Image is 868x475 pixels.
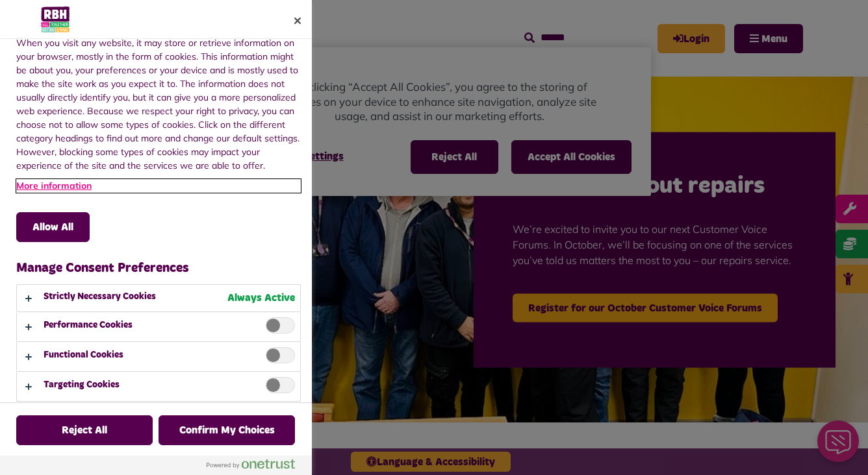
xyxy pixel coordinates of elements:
button: Confirm My Choices [159,415,295,445]
div: Company Logo [16,6,94,32]
a: Powered by OneTrust Opens in a new Tab [207,459,305,475]
img: Powered by OneTrust Opens in a new Tab [207,459,295,469]
img: Company Logo [41,6,70,32]
div: Close Web Assistant [8,4,49,45]
h3: Manage Consent Preferences [16,258,301,278]
button: Reject All [16,415,153,445]
a: More information about your privacy, opens in a new tab [16,179,301,193]
div: When you visit any website, it may store or retrieve information on your browser, mostly in the f... [16,36,301,196]
button: Close [283,6,312,35]
button: Allow All [16,212,90,242]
